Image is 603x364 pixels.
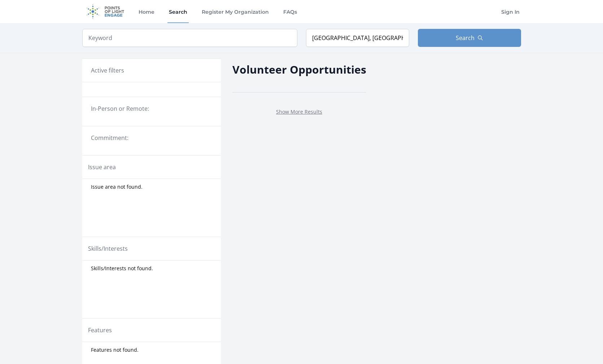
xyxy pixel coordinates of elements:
h3: Active filters [91,66,124,75]
span: Skills/Interests not found. [91,265,153,272]
legend: Commitment: [91,133,212,142]
h2: Volunteer Opportunities [232,61,366,78]
legend: Skills/Interests [88,244,128,253]
span: Features not found. [91,346,139,354]
a: Show More Results [276,108,322,115]
input: Location [306,29,409,47]
legend: Features [88,326,112,334]
button: Search [418,29,521,47]
span: Search [456,34,475,42]
input: Keyword [82,29,297,47]
span: Issue area not found. [91,183,143,190]
legend: Issue area [88,163,116,171]
legend: In-Person or Remote: [91,104,212,113]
